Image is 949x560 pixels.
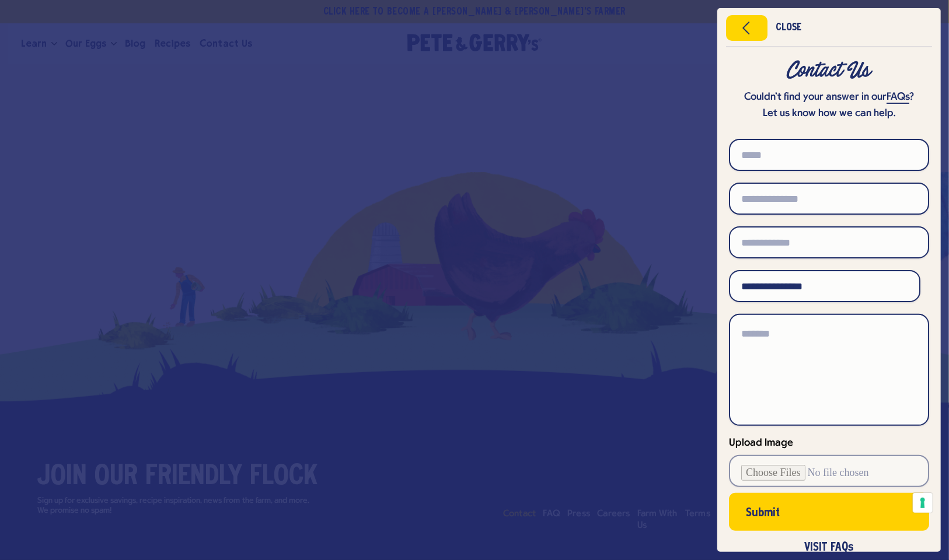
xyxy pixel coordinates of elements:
[913,493,933,513] button: Your consent preferences for tracking technologies
[729,60,929,81] div: Contact Us
[887,92,909,104] a: FAQs
[746,509,780,517] span: Submit
[776,24,801,32] div: Close
[729,437,793,449] span: Upload Image
[729,89,929,106] p: Couldn’t find your answer in our ?
[726,15,767,41] button: Close menu
[729,493,929,531] button: Submit
[729,106,929,122] p: Let us know how we can help.
[804,542,854,554] a: VISIT FAQs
